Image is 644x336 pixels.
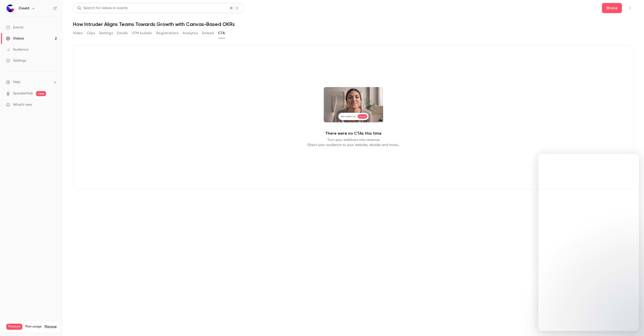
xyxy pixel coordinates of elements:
a: SpeakerHub [13,91,33,96]
button: UTM builder [132,29,152,37]
h6: Count [19,6,29,11]
h1: How Intruder Aligns Teams Towards Growth with Canvas-Based OKRs [73,21,634,27]
div: Settings [6,58,26,63]
button: Embed [202,29,214,37]
button: Share [602,3,622,13]
button: Analytics [183,29,198,37]
div: Audience [6,47,28,52]
span: Premium [6,324,22,330]
div: Videos [6,36,24,41]
div: Events [6,25,23,30]
div: Search for videos or events [77,6,128,11]
span: Help [13,80,20,85]
button: Registrations [156,29,179,37]
button: Settings [99,29,113,37]
button: CTA [218,29,225,37]
a: Manage [45,325,57,329]
button: Emails [117,29,128,37]
p: Turn your webinars into revenue. Direct your audience to your website, ebooks and more... [307,137,399,147]
span: What's new [13,102,32,107]
button: Top Bar Actions [626,4,634,12]
li: help-dropdown-opener [6,80,57,85]
button: Clips [87,29,95,37]
iframe: Intercom live chat [538,154,639,331]
img: Count [6,4,14,12]
p: There were no CTAs this time [325,130,382,136]
span: new [36,91,46,96]
span: Plan usage [25,325,42,329]
button: Video [73,29,83,37]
